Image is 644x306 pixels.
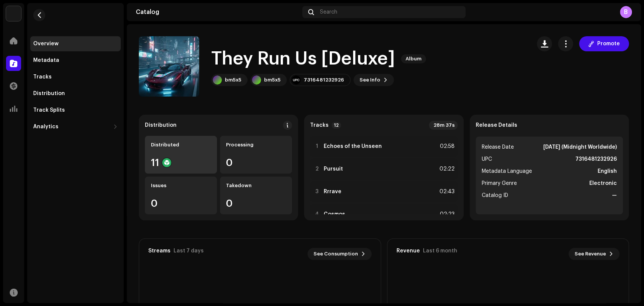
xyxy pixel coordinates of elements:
re-m-nav-item: Metadata [30,53,121,68]
div: 28m 37s [429,121,458,130]
div: Streams [148,248,171,254]
div: 02:43 [438,187,455,196]
strong: Rrrave [324,189,341,195]
span: Promote [597,36,620,51]
strong: Tracks [310,122,329,128]
strong: English [598,167,617,176]
span: Search [320,9,337,15]
span: Metadata Language [482,167,532,176]
strong: Cosmos [324,211,345,217]
span: Release Date [482,143,514,152]
div: Distribution [145,122,177,128]
span: Album [401,54,426,63]
span: Catalog ID [482,191,508,200]
div: Metadata [33,57,59,63]
div: Processing [226,142,286,148]
div: Revenue [397,248,420,254]
button: See Consumption [307,248,372,260]
div: Analytics [33,124,58,130]
strong: — [612,191,617,200]
div: Takedown [226,183,286,189]
strong: [DATE] (Midnight Worldwide) [543,143,617,152]
strong: Pursuit [324,166,343,172]
div: Last 7 days [174,248,204,254]
div: Tracks [33,74,52,80]
p-badge: 12 [332,122,341,129]
span: See Info [360,72,380,88]
div: 02:22 [438,165,455,174]
div: 7316481232926 [304,77,344,83]
strong: Echoes of the Unseen [324,143,382,149]
div: bm5x5 [225,77,241,83]
div: Catalog [136,9,299,15]
div: 02:23 [438,210,455,219]
button: See Revenue [569,248,619,260]
re-m-nav-dropdown: Analytics [30,119,121,134]
re-m-nav-item: Tracks [30,69,121,85]
div: bm5x5 [264,77,281,83]
button: Promote [579,36,629,51]
re-m-nav-item: Track Splits [30,103,121,118]
strong: Electronic [589,179,617,188]
div: Distribution [33,91,65,97]
span: See Revenue [575,246,606,261]
div: B [620,6,632,18]
div: Distributed [151,142,211,148]
div: Last 6 month [423,248,457,254]
strong: 7316481232926 [575,155,617,164]
div: 02:58 [438,142,455,151]
span: See Consumption [314,246,358,261]
h1: They Run Us [Deluxe] [211,47,395,71]
span: UPC [482,155,492,164]
div: Issues [151,183,211,189]
re-m-nav-item: Overview [30,36,121,51]
button: See Info [354,74,394,86]
div: Track Splits [33,107,65,113]
img: 190830b2-3b53-4b0d-992c-d3620458de1d [6,6,21,21]
re-m-nav-item: Distribution [30,86,121,101]
strong: Release Details [476,122,517,128]
span: Primary Genre [482,179,517,188]
div: Overview [33,41,58,47]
